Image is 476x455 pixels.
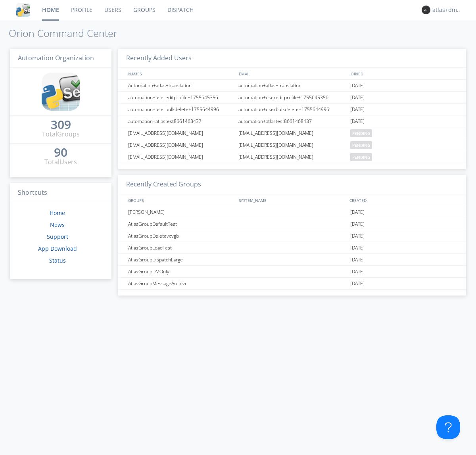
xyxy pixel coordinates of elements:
[237,68,347,79] div: EMAIL
[42,73,80,111] img: cddb5a64eb264b2086981ab96f4c1ba7
[126,139,236,151] div: [EMAIL_ADDRESS][DOMAIN_NAME]
[350,206,365,218] span: [DATE]
[44,157,77,167] div: Total Users
[118,278,466,290] a: AtlasGroupMessageArchive[DATE]
[126,206,236,218] div: [PERSON_NAME]
[118,49,466,68] h3: Recently Added Users
[126,278,236,289] div: AtlasGroupMessageArchive
[118,92,466,104] a: automation+usereditprofile+1755645356automation+usereditprofile+1755645356[DATE]
[436,415,460,439] iframe: Toggle Customer Support
[236,139,348,151] div: [EMAIL_ADDRESS][DOMAIN_NAME]
[236,115,348,127] div: automation+atlastest8661468437
[350,218,365,230] span: [DATE]
[350,92,365,104] span: [DATE]
[118,104,466,115] a: automation+userbulkdelete+1755644996automation+userbulkdelete+1755644996[DATE]
[118,115,466,127] a: automation+atlastest8661468437automation+atlastest8661468437[DATE]
[51,121,71,130] a: 309
[118,151,466,163] a: [EMAIL_ADDRESS][DOMAIN_NAME][EMAIL_ADDRESS][DOMAIN_NAME]pending
[350,153,372,161] span: pending
[16,3,30,17] img: cddb5a64eb264b2086981ab96f4c1ba7
[118,266,466,278] a: AtlasGroupDMOnly[DATE]
[54,148,67,157] a: 90
[126,104,236,115] div: automation+userbulkdelete+1755644996
[38,245,77,252] a: App Download
[126,230,236,242] div: AtlasGroupDeletevcvgb
[118,139,466,151] a: [EMAIL_ADDRESS][DOMAIN_NAME][EMAIL_ADDRESS][DOMAIN_NAME]pending
[350,242,365,254] span: [DATE]
[42,130,80,139] div: Total Groups
[236,127,348,139] div: [EMAIL_ADDRESS][DOMAIN_NAME]
[54,148,67,156] div: 90
[10,183,111,203] h3: Shortcuts
[350,278,365,290] span: [DATE]
[126,92,236,103] div: automation+usereditprofile+1755645356
[126,254,236,265] div: AtlasGroupDispatchLarge
[118,175,466,194] h3: Recently Created Groups
[350,266,365,278] span: [DATE]
[347,68,459,79] div: JOINED
[126,115,236,127] div: automation+atlastest8661468437
[118,127,466,139] a: [EMAIL_ADDRESS][DOMAIN_NAME][EMAIL_ADDRESS][DOMAIN_NAME]pending
[350,129,372,137] span: pending
[350,104,365,115] span: [DATE]
[118,230,466,242] a: AtlasGroupDeletevcvgb[DATE]
[49,257,66,264] a: Status
[350,141,372,149] span: pending
[236,80,348,91] div: automation+atlas+translation
[237,194,347,206] div: SYSTEM_NAME
[350,80,365,92] span: [DATE]
[236,92,348,103] div: automation+usereditprofile+1755645356
[18,54,94,62] span: Automation Organization
[126,266,236,277] div: AtlasGroupDMOnly
[47,233,68,240] a: Support
[51,121,71,129] div: 309
[350,230,365,242] span: [DATE]
[50,221,65,228] a: News
[126,242,236,253] div: AtlasGroupLoadTest
[126,218,236,230] div: AtlasGroupDefaultTest
[126,151,236,163] div: [EMAIL_ADDRESS][DOMAIN_NAME]
[350,115,365,127] span: [DATE]
[126,68,235,79] div: NAMES
[432,6,462,14] div: atlas+dm+only+lead
[118,218,466,230] a: AtlasGroupDefaultTest[DATE]
[126,80,236,91] div: Automation+atlas+translation
[118,242,466,254] a: AtlasGroupLoadTest[DATE]
[236,104,348,115] div: automation+userbulkdelete+1755644996
[422,6,430,14] img: 373638.png
[347,194,459,206] div: CREATED
[350,254,365,266] span: [DATE]
[50,209,65,217] a: Home
[118,254,466,266] a: AtlasGroupDispatchLarge[DATE]
[118,206,466,218] a: [PERSON_NAME][DATE]
[126,194,235,206] div: GROUPS
[236,151,348,163] div: [EMAIL_ADDRESS][DOMAIN_NAME]
[118,80,466,92] a: Automation+atlas+translationautomation+atlas+translation[DATE]
[126,127,236,139] div: [EMAIL_ADDRESS][DOMAIN_NAME]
